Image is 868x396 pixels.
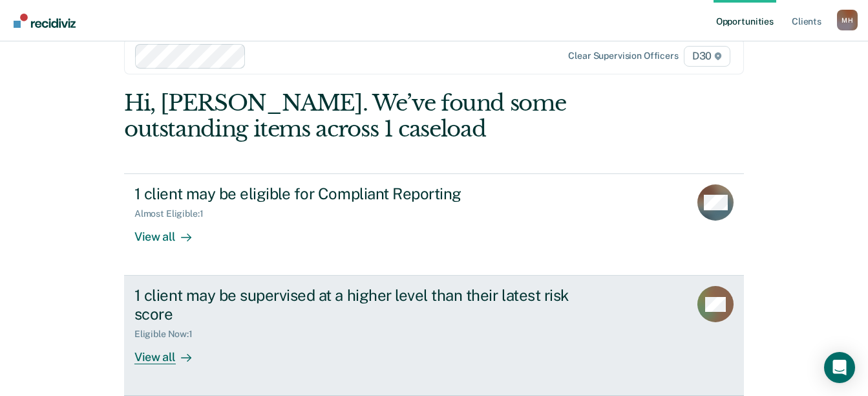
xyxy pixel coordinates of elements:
[134,286,588,324] div: 1 client may be supervised at a higher level than their latest risk score
[14,14,76,28] img: Recidiviz
[134,329,203,340] div: Eligible Now : 1
[134,208,214,219] div: Almost Eligible : 1
[684,46,730,67] span: D30
[824,352,855,383] div: Open Intercom Messenger
[568,50,678,61] div: Clear supervision officers
[124,90,620,143] div: Hi, [PERSON_NAME]. We’ve found some outstanding items across 1 caseload
[124,173,744,276] a: 1 client may be eligible for Compliant ReportingAlmost Eligible:1View all
[134,340,207,365] div: View all
[837,10,858,30] div: M H
[124,276,744,396] a: 1 client may be supervised at a higher level than their latest risk scoreEligible Now:1View all
[134,184,588,203] div: 1 client may be eligible for Compliant Reporting
[134,219,207,245] div: View all
[837,10,858,30] button: Profile dropdown button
